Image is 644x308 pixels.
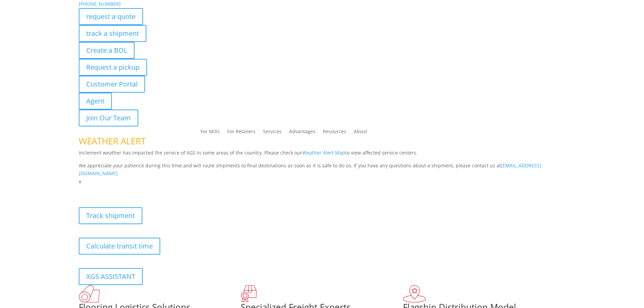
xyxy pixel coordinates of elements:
a: Create a BOL [79,42,135,59]
span: WEATHER ALERT [79,135,146,147]
b: Visibility, transparency, and control for your entire supply chain. [79,187,230,193]
a: Track shipment [79,207,142,224]
img: xgs-icon-flagship-distribution-model-red [403,285,426,303]
a: Weather Alert Map [302,149,345,156]
a: request a quote [79,8,143,25]
a: Calculate transit time [79,238,160,255]
a: Services [263,129,282,137]
a: Customer Portal [79,76,145,93]
p: x [79,177,566,186]
a: For Retailers [227,129,256,137]
a: Advantages [289,129,315,137]
a: Resources [323,129,346,137]
a: Agent [79,93,112,110]
a: XGS ASSISTANT [79,268,143,285]
p: Inclement weather has impacted the service of XGS in some areas of the country. Please check our ... [79,149,566,162]
a: Request a pickup [79,59,147,76]
a: track a shipment [79,25,146,42]
a: [PHONE_NUMBER] [79,1,121,7]
a: Join Our Team [79,110,138,126]
img: xgs-icon-total-supply-chain-intelligence-red [79,285,100,303]
img: xgs-icon-focused-on-flooring-red [241,285,257,303]
p: We appreciate your patience during this time and will route shipments to final destinations as so... [79,162,566,178]
a: About [354,129,367,137]
a: For Mills [200,129,220,137]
